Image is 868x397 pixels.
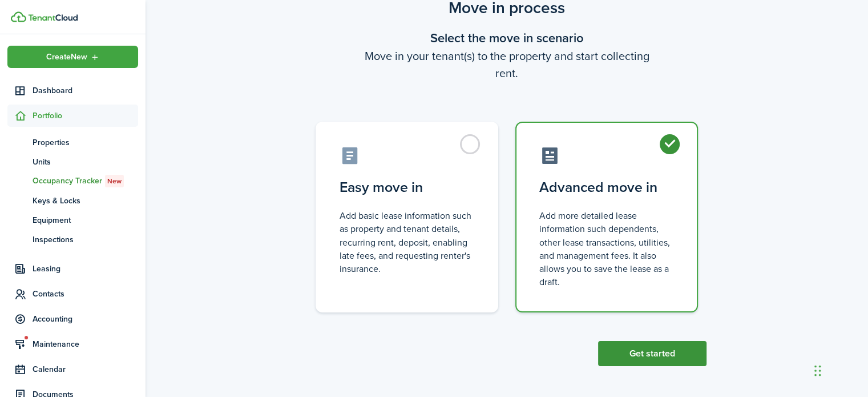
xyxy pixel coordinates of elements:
span: Calendar [33,363,138,375]
a: Dashboard [7,79,138,102]
span: Accounting [33,313,138,325]
img: TenantCloud [11,11,26,22]
a: Inspections [7,230,138,249]
span: New [107,176,122,186]
button: Get started [598,341,706,366]
img: TenantCloud [28,14,78,21]
a: Equipment [7,210,138,230]
span: Contacts [33,288,138,300]
a: Units [7,152,138,171]
button: Open menu [7,46,138,68]
span: Keys & Locks [33,195,138,207]
wizard-step-header-title: Select the move in scenario [307,29,706,47]
iframe: Chat Widget [811,342,868,397]
span: Maintenance [33,338,138,350]
a: Keys & Locks [7,191,138,210]
span: Units [33,156,138,168]
span: Create New [46,53,87,61]
control-radio-card-description: Add basic lease information such as property and tenant details, recurring rent, deposit, enablin... [340,209,474,275]
a: Occupancy TrackerNew [7,171,138,191]
div: Drag [814,354,821,388]
a: Properties [7,133,138,152]
span: Equipment [33,214,138,226]
control-radio-card-title: Easy move in [340,177,474,198]
span: Portfolio [33,110,138,122]
span: Inspections [33,234,138,246]
control-radio-card-description: Add more detailed lease information such dependents, other lease transactions, utilities, and man... [539,209,674,288]
span: Occupancy Tracker [33,175,138,187]
span: Leasing [33,263,138,275]
span: Dashboard [33,85,138,97]
control-radio-card-title: Advanced move in [539,177,674,198]
span: Properties [33,137,138,149]
wizard-step-header-description: Move in your tenant(s) to the property and start collecting rent. [307,47,706,82]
